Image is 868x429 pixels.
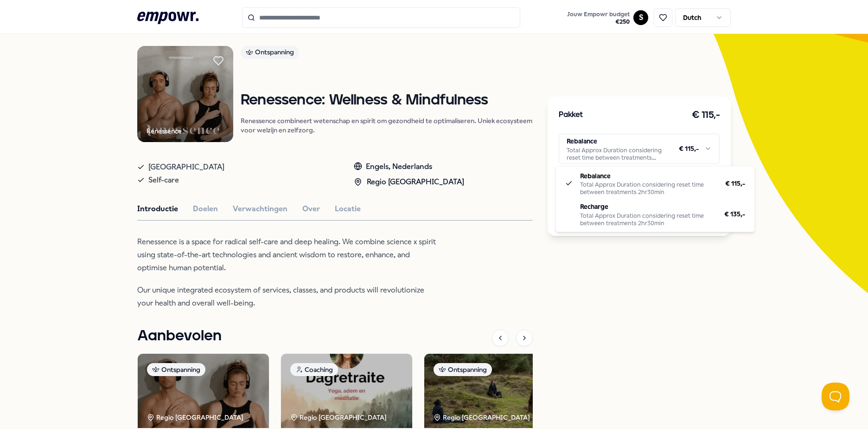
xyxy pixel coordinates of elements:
[580,171,714,181] p: Rebalance
[580,181,714,196] div: Total Approx Duration considering reset time between treatments 2hr30min
[725,178,745,188] span: € 115,-
[580,201,713,212] p: Recharge
[724,209,745,219] span: € 135,-
[580,212,713,227] div: Total Approx Duration considering reset time between treatments 2hr30min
